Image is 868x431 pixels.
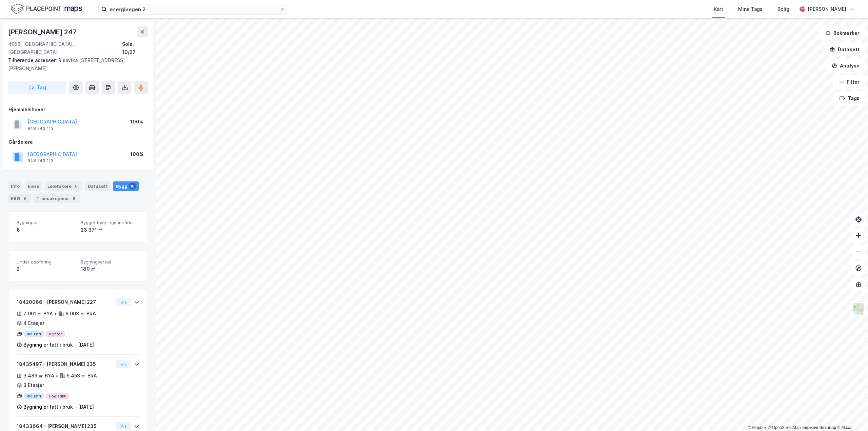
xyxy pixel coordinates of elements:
div: 948 243 113 [27,126,54,131]
input: Søk på adresse, matrikkel, gårdeiere, leietakere eller personer [107,4,280,14]
div: 5 453 ㎡ BRA [67,372,97,380]
div: 3 483 ㎡ BYA [23,372,54,380]
span: Under oppføring [17,259,75,265]
span: Bygningsareal [81,259,139,265]
div: [PERSON_NAME] 247 [8,26,78,37]
div: 6 [73,183,80,190]
button: Bokmerker [820,26,865,40]
button: Vis [116,360,131,368]
span: Tilhørende adresser: [8,57,58,63]
button: Tags [834,92,865,105]
div: Bygning er tatt i bruk - [DATE] [23,341,94,349]
div: Gårdeiere [8,138,147,146]
div: 4 Etasjer [23,319,44,327]
div: 948 243 113 [27,158,54,163]
div: 2 [17,265,75,273]
div: • [56,373,58,378]
div: 7 961 ㎡ BYA [23,310,53,318]
div: Bygg [113,181,139,191]
div: Sola, 10/27 [122,40,148,56]
div: [PERSON_NAME] [808,5,846,13]
button: Tag [8,81,66,94]
div: 3 Etasjer [23,381,44,389]
div: 9 [21,195,28,202]
div: 180 ㎡ [81,265,139,273]
div: ESG [8,194,31,203]
div: Risavika [STREET_ADDRESS][PERSON_NAME] [8,56,142,73]
a: OpenStreetMap [768,425,801,430]
span: Bygninger [17,220,75,226]
button: Filter [833,75,865,89]
div: 8 [17,226,75,234]
div: Kart [714,5,723,13]
div: Eiere [25,181,42,191]
div: 4056, [GEOGRAPHIC_DATA], [GEOGRAPHIC_DATA] [8,40,122,56]
img: Z [852,302,865,315]
button: Analyse [826,59,865,73]
div: 18435497 - [PERSON_NAME] 235 [17,360,113,368]
div: Info [8,181,22,191]
a: Improve this map [803,425,836,430]
button: Vis [116,298,131,306]
div: Leietakere [45,181,82,191]
div: 100% [130,150,143,158]
div: 23 371 ㎡ [81,226,139,234]
div: 18433664 - [PERSON_NAME] 235 [17,422,113,430]
div: Mine Tags [738,5,763,13]
div: 10 [129,183,136,190]
div: Hjemmelshaver [8,105,147,114]
div: 8 003 ㎡ BRA [65,310,96,318]
div: Bolig [777,5,789,13]
div: 8 [71,195,77,202]
span: Bygget bygningsområde [81,220,139,226]
div: Bygning er tatt i bruk - [DATE] [23,403,94,411]
a: Mapbox [748,425,767,430]
button: Datasett [824,43,865,56]
div: Datasett [85,181,111,191]
div: 18420066 - [PERSON_NAME] 227 [17,298,113,306]
div: Transaksjoner [34,194,80,203]
div: • [54,311,57,316]
div: 100% [130,118,143,126]
button: Vis [116,422,131,430]
img: logo.f888ab2527a4732fd821a326f86c7f29.svg [11,3,82,15]
iframe: Chat Widget [834,398,868,431]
